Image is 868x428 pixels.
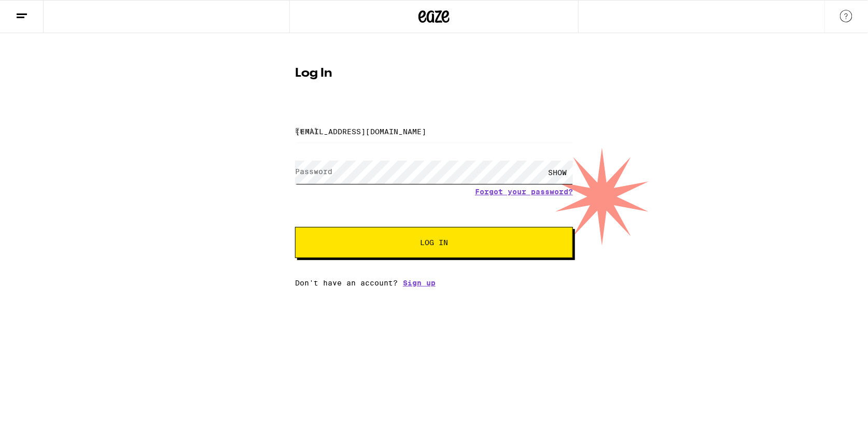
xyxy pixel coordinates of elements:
h1: Log In [295,67,573,80]
label: Email [295,126,318,135]
input: Email [295,120,573,143]
span: Hi. Need any help? [6,7,75,16]
a: Sign up [403,279,436,287]
label: Password [295,167,332,176]
a: Forgot your password? [475,188,573,196]
div: SHOW [542,161,573,184]
span: Log In [420,239,448,246]
button: Log In [295,227,573,258]
div: Don't have an account? [295,279,573,287]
